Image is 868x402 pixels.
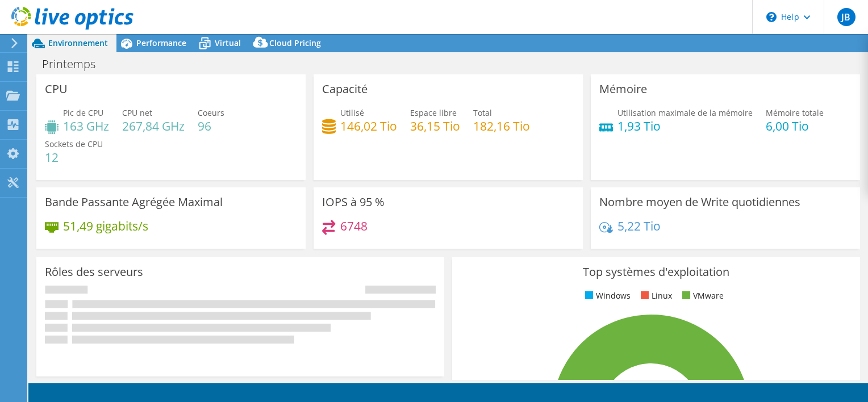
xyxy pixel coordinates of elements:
[617,120,753,132] h4: 1,93 Tio
[45,196,223,208] h3: Bande Passante Agrégée Maximal
[322,196,385,208] h3: IOPS à 95 %
[582,290,631,302] li: Windows
[617,220,661,232] h4: 5,22 Tio
[410,107,457,118] span: Espace libre
[45,139,103,149] span: Sockets de CPU
[215,37,241,48] span: Virtual
[45,266,143,278] h3: Rôles des serveurs
[45,151,103,164] h4: 12
[473,107,492,118] span: Total
[136,37,186,48] span: Performance
[599,196,800,208] h3: Nombre moyen de Write quotidiennes
[122,107,152,118] span: CPU net
[766,107,824,118] span: Mémoire totale
[269,37,321,48] span: Cloud Pricing
[63,220,148,232] h4: 51,49 gigabits/s
[48,37,108,48] span: Environnement
[198,107,224,118] span: Coeurs
[461,266,852,278] h3: Top systèmes d'exploitation
[638,290,672,302] li: Linux
[410,120,460,132] h4: 36,15 Tio
[122,120,185,132] h4: 267,84 GHz
[340,107,364,118] span: Utilisé
[63,107,103,118] span: Pic de CPU
[45,83,68,95] h3: CPU
[340,220,368,232] h4: 6748
[340,120,397,132] h4: 146,02 Tio
[37,58,113,70] h1: Printemps
[599,83,647,95] h3: Mémoire
[766,12,777,22] svg: \n
[473,120,530,132] h4: 182,16 Tio
[198,120,224,132] h4: 96
[617,107,753,118] span: Utilisation maximale de la mémoire
[679,290,724,302] li: VMware
[322,83,368,95] h3: Capacité
[63,120,109,132] h4: 163 GHz
[766,120,824,132] h4: 6,00 Tio
[837,8,856,26] span: JB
